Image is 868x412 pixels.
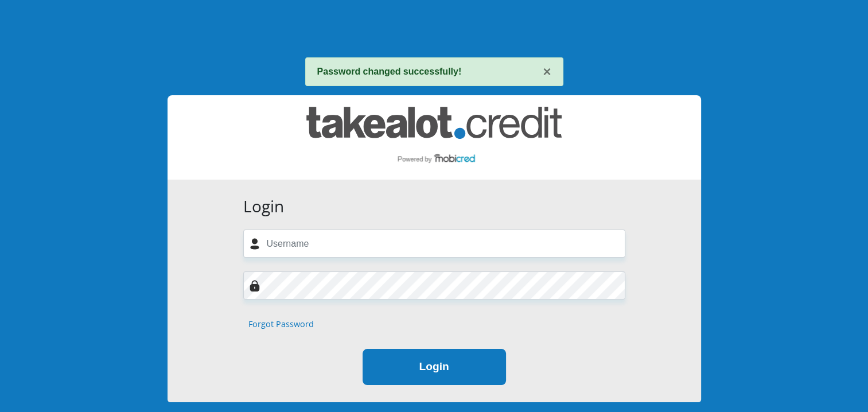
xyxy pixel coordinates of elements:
[306,107,562,168] img: takealot_credit logo
[543,65,551,79] button: ×
[317,67,462,76] strong: Password changed successfully!
[249,280,260,291] img: Image
[243,197,625,216] h3: Login
[248,318,314,331] a: Forgot Password
[243,230,625,258] input: Username
[363,349,506,385] button: Login
[249,238,260,250] img: user-icon image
